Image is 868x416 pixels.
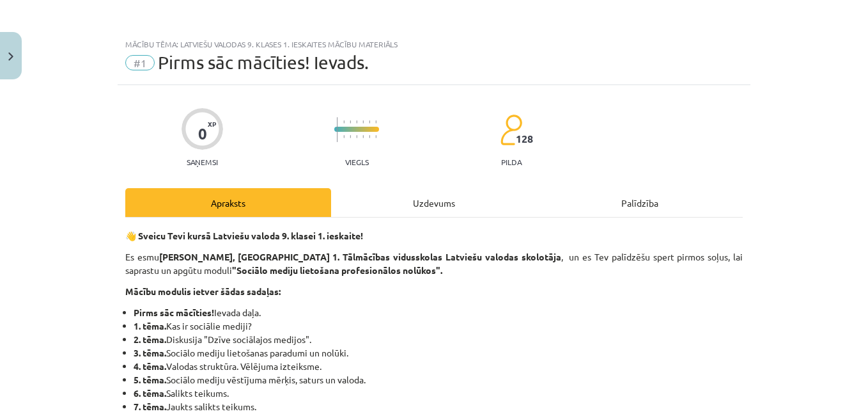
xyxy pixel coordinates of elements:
[337,117,338,142] img: icon-long-line-d9ea69661e0d244f92f715978eff75569469978d946b2353a9bb055b3ed8787d.svg
[198,125,207,143] div: 0
[134,401,166,412] b: 7. tēma.
[232,264,442,276] strong: "Sociālo mediju lietošana profesionālos nolūkos".
[8,52,13,61] img: icon-close-lesson-0947bae3869378f0d4975bcd49f059093ad1ed9edebbc8119c70593378902aed.svg
[134,360,743,373] li: Valodas struktūra. Vēlējuma izteiksme.
[134,346,743,360] li: Sociālo mediju lietošanas paradumi un nolūki.
[134,373,743,387] li: Sociālo mediju vēstījuma mērķis, saturs un valoda.
[134,347,166,358] strong: 3. tēma.
[134,306,743,319] li: Ievada daļa.
[125,188,331,217] div: Apraksts
[343,135,345,138] img: icon-short-line-57e1e144782c952c97e751825c79c345078a6d821885a25fce030b3d8c18986b.svg
[158,52,369,73] span: Pirms sāc mācīties! Ievads.
[125,230,363,241] strong: 👋 Sveicu Tevi kursā Latviešu valoda 9. klasei 1. ieskaite!
[134,333,166,345] strong: 2. tēma.
[159,251,561,262] strong: [PERSON_NAME], [GEOGRAPHIC_DATA] 1. Tālmācības vidusskolas Latviešu valodas skolotāja
[208,120,216,127] span: XP
[125,285,281,297] strong: Mācību modulis ietver šādas sadaļas:
[362,120,364,124] img: icon-short-line-57e1e144782c952c97e751825c79c345078a6d821885a25fce030b3d8c18986b.svg
[537,188,743,217] div: Palīdzība
[134,387,166,399] b: 6. tēma.
[362,135,364,138] img: icon-short-line-57e1e144782c952c97e751825c79c345078a6d821885a25fce030b3d8c18986b.svg
[125,40,743,49] div: Mācību tēma: Latviešu valodas 9. klases 1. ieskaites mācību materiāls
[375,135,376,138] img: icon-short-line-57e1e144782c952c97e751825c79c345078a6d821885a25fce030b3d8c18986b.svg
[369,135,370,138] img: icon-short-line-57e1e144782c952c97e751825c79c345078a6d821885a25fce030b3d8c18986b.svg
[134,319,743,333] li: Kas ir sociālie mediji?
[182,157,223,166] p: Saņemsi
[134,387,743,400] li: Salikts teikums.
[134,374,166,385] b: 5. tēma.
[345,157,369,166] p: Viegls
[516,133,533,145] span: 128
[356,120,357,124] img: icon-short-line-57e1e144782c952c97e751825c79c345078a6d821885a25fce030b3d8c18986b.svg
[356,135,357,138] img: icon-short-line-57e1e144782c952c97e751825c79c345078a6d821885a25fce030b3d8c18986b.svg
[134,320,166,332] strong: 1. tēma.
[500,114,522,146] img: students-c634bb4e5e11cddfef0936a35e636f08e4e9abd3cc4e673bd6f9a4125e45ecb1.svg
[134,400,743,413] li: Jaukts salikts teikums.
[350,120,351,124] img: icon-short-line-57e1e144782c952c97e751825c79c345078a6d821885a25fce030b3d8c18986b.svg
[343,120,345,124] img: icon-short-line-57e1e144782c952c97e751825c79c345078a6d821885a25fce030b3d8c18986b.svg
[134,307,214,318] strong: Pirms sāc mācīties!
[350,135,351,138] img: icon-short-line-57e1e144782c952c97e751825c79c345078a6d821885a25fce030b3d8c18986b.svg
[369,120,370,124] img: icon-short-line-57e1e144782c952c97e751825c79c345078a6d821885a25fce030b3d8c18986b.svg
[375,120,376,124] img: icon-short-line-57e1e144782c952c97e751825c79c345078a6d821885a25fce030b3d8c18986b.svg
[134,360,166,372] strong: 4. tēma.
[125,55,155,70] span: #1
[134,333,743,346] li: Diskusija "Dzīve sociālajos medijos".
[331,188,537,217] div: Uzdevums
[501,157,522,166] p: pilda
[125,250,743,277] p: Es esmu , un es Tev palīdzēšu spert pirmos soļus, lai saprastu un apgūtu moduli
